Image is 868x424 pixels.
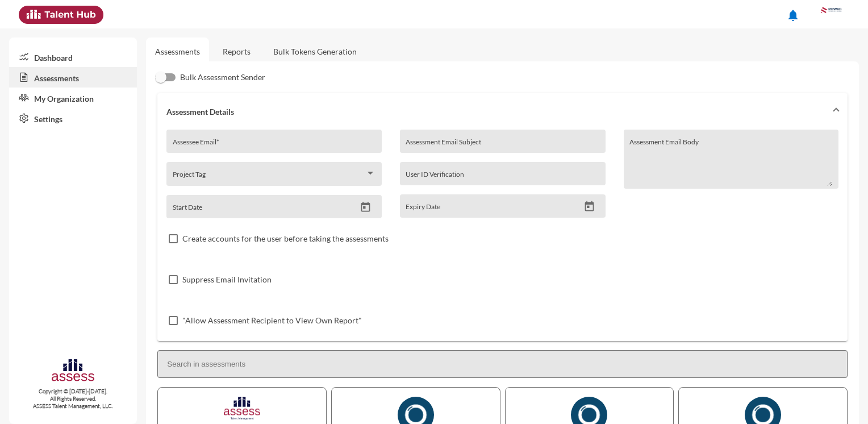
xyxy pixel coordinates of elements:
[786,9,800,22] mat-icon: notifications
[51,358,95,385] img: assesscompany-logo.png
[182,314,362,327] span: "Allow Assessment Recipient to View Own Report"
[157,130,848,341] div: Assessment Details
[9,388,137,410] p: Copyright © [DATE]-[DATE]. All Rights Reserved. ASSESS Talent Management, LLC.
[9,108,137,128] a: Settings
[180,70,265,84] span: Bulk Assessment Sender
[356,201,375,213] button: Open calendar
[264,38,366,65] a: Bulk Tokens Generation
[9,67,137,88] a: Assessments
[214,38,260,65] a: Reports
[182,273,272,286] span: Suppress Email Invitation
[155,47,200,56] a: Assessments
[9,47,137,67] a: Dashboard
[166,107,825,117] mat-panel-title: Assessment Details
[9,88,137,108] a: My Organization
[182,232,389,246] span: Create accounts for the user before taking the assessments
[157,93,848,130] mat-expansion-panel-header: Assessment Details
[157,350,848,378] input: Search in assessments
[579,201,599,213] button: Open calendar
